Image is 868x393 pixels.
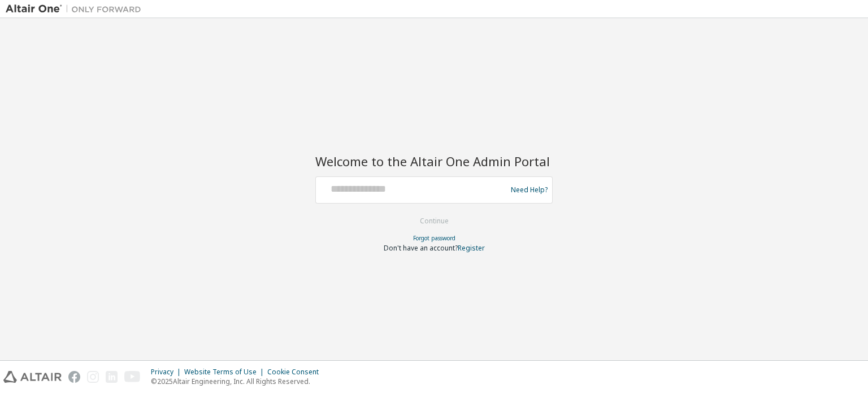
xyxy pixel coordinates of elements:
img: youtube.svg [124,371,141,383]
img: Altair One [6,3,147,15]
div: Website Terms of Use [184,368,267,377]
div: Cookie Consent [267,368,325,377]
img: altair_logo.svg [3,371,62,383]
img: linkedin.svg [106,371,118,383]
div: Privacy [151,368,184,377]
img: facebook.svg [68,371,80,383]
a: Forgot password [413,234,455,242]
a: Register [458,243,485,253]
img: instagram.svg [87,371,99,383]
h2: Welcome to the Altair One Admin Portal [315,153,553,169]
p: © 2025 Altair Engineering, Inc. All Rights Reserved. [151,377,325,386]
span: Don't have an account? [384,243,458,253]
a: Need Help? [511,189,548,190]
